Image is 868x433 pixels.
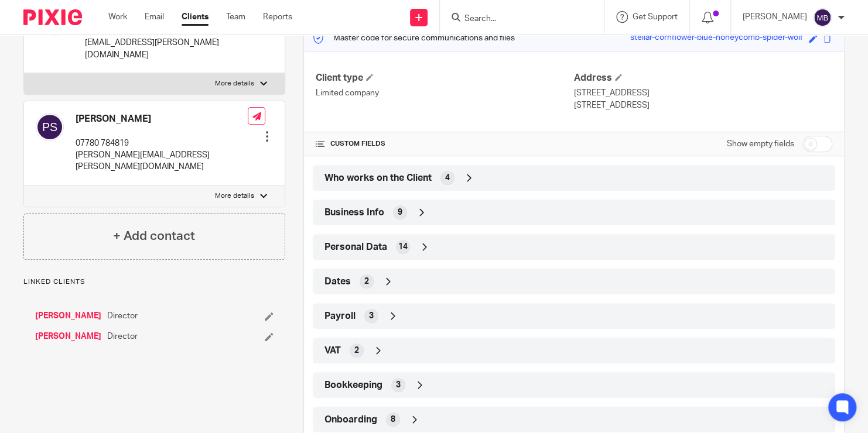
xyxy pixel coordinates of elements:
[369,310,374,322] span: 3
[113,227,195,245] h4: + Add contact
[76,138,248,149] p: 07780 784819
[215,191,254,201] p: More details
[316,72,574,84] h4: Client type
[107,331,138,342] span: Director
[226,11,245,23] a: Team
[215,79,254,88] p: More details
[354,345,359,356] span: 2
[364,276,369,287] span: 2
[324,172,432,184] span: Who works on the Client
[391,414,395,425] span: 8
[35,310,101,322] a: [PERSON_NAME]
[23,277,285,287] p: Linked clients
[316,139,574,149] h4: CUSTOM FIELDS
[108,11,127,23] a: Work
[398,207,402,218] span: 9
[324,241,387,253] span: Personal Data
[23,9,82,25] img: Pixie
[630,32,803,45] div: stellar-cornflower-blue-honeycomb-spider-wolf
[145,11,164,23] a: Email
[76,149,248,173] p: [PERSON_NAME][EMAIL_ADDRESS][PERSON_NAME][DOMAIN_NAME]
[85,37,243,61] p: [EMAIL_ADDRESS][PERSON_NAME][DOMAIN_NAME]
[463,14,569,25] input: Search
[316,87,574,99] p: Limited company
[35,331,101,342] a: [PERSON_NAME]
[398,241,408,253] span: 14
[313,32,515,44] p: Master code for secure communications and files
[324,276,351,288] span: Dates
[574,72,832,84] h4: Address
[574,99,832,111] p: [STREET_ADDRESS]
[396,379,401,391] span: 3
[813,8,832,27] img: svg%3E
[182,11,209,23] a: Clients
[324,379,382,391] span: Bookkeeping
[445,172,450,184] span: 4
[36,113,64,141] img: svg%3E
[727,138,794,150] label: Show empty fields
[76,113,248,125] h4: [PERSON_NAME]
[107,310,138,322] span: Director
[324,207,384,219] span: Business Info
[324,345,341,357] span: VAT
[743,11,807,23] p: [PERSON_NAME]
[324,310,356,322] span: Payroll
[324,414,377,426] span: Onboarding
[574,87,832,99] p: [STREET_ADDRESS]
[263,11,292,23] a: Reports
[633,13,678,21] span: Get Support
